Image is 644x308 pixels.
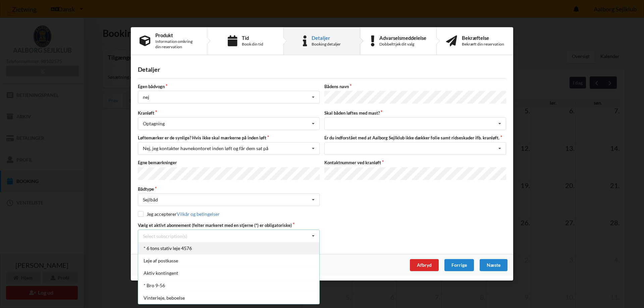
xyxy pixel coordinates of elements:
[312,35,341,41] div: Detaljer
[138,84,320,90] label: Egen bådvogn
[444,259,474,271] div: Forrige
[410,259,439,271] div: Afbryd
[462,35,504,41] div: Bekræftelse
[138,255,319,267] div: Leje af postkasse
[480,259,507,271] div: Næste
[324,110,506,116] label: Skal båden løftes med mast?
[138,110,320,116] label: Kranløft
[379,35,426,41] div: Advarselsmeddelelse
[143,95,149,100] div: nej
[138,222,320,228] label: Vælg et aktivt abonnement (felter markeret med en stjerne (*) er obligatoriske)
[242,42,263,47] div: Book din tid
[324,84,506,90] label: Bådens navn
[138,135,320,141] label: Løftemærker er de synlige? Hvis ikke skal mærkerne på inden løft
[143,198,158,202] div: Sejlbåd
[379,42,426,47] div: Dobbelttjek dit valg
[155,33,198,38] div: Produkt
[143,122,165,126] div: Optagning
[138,280,319,292] div: * Bro 9-56
[138,292,319,304] div: Vinterleje, beboelse
[312,42,341,47] div: Booking detaljer
[462,42,504,47] div: Bekræft din reservation
[155,39,198,50] div: Information omkring din reservation
[138,267,319,280] div: Aktiv kontingent
[138,66,506,74] div: Detaljer
[138,211,220,217] label: Jeg accepterer
[324,135,506,141] label: Er du indforstået med at Aalborg Sejlklub ikke dækker folie samt ridseskader ifb. kranløft.
[324,160,506,166] label: Kontaktnummer ved kranløft
[138,186,320,192] label: Bådtype
[242,35,263,41] div: Tid
[143,146,268,151] div: Nej, jeg kontakter havnekontoret inden løft og får dem sat på
[138,242,319,255] div: * 6 tons stativ leje 4576
[177,211,220,217] a: Vilkår og betingelser
[138,160,320,166] label: Egne bemærkninger
[143,233,187,239] div: Select subscription(s)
